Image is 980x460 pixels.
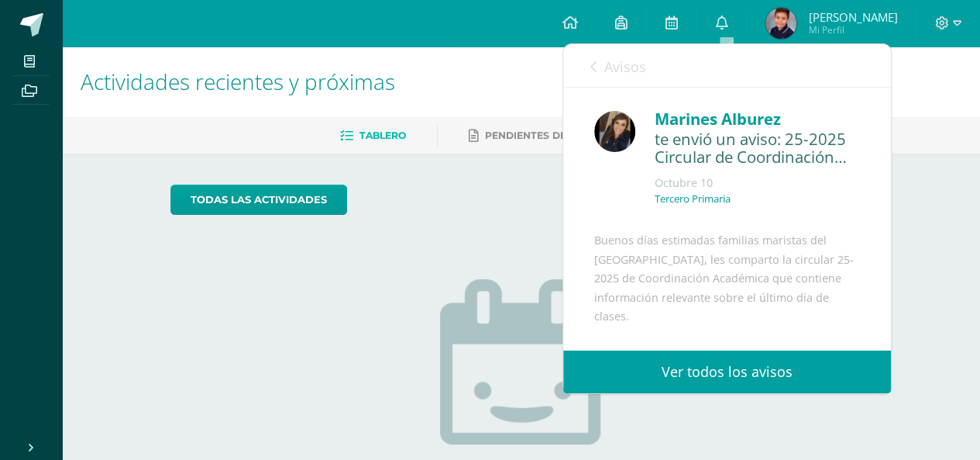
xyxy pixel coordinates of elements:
[808,23,897,36] span: Mi Perfil
[594,111,635,152] img: 6f99ca85ee158e1ea464f4dd0b53ae36.png
[359,130,406,141] span: Tablero
[808,9,897,25] span: [PERSON_NAME]
[655,192,731,206] p: Tercero Primaria
[469,123,617,148] a: Pendientes de entrega
[563,351,891,393] a: Ver todos los avisos
[655,175,860,191] div: Octubre 10
[81,67,395,96] span: Actividades recientes y próximas
[655,130,860,167] div: te envió un aviso: 25-2025 Circular de Coordinación Académica
[765,8,796,39] img: 6e7c6cdcf5a2cc5d1e0f2430651f9a35.png
[604,57,646,76] span: Avisos
[655,107,860,131] div: Marines Alburez
[340,123,406,148] a: Tablero
[170,185,347,215] a: todas las Actividades
[485,130,617,141] span: Pendientes de entrega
